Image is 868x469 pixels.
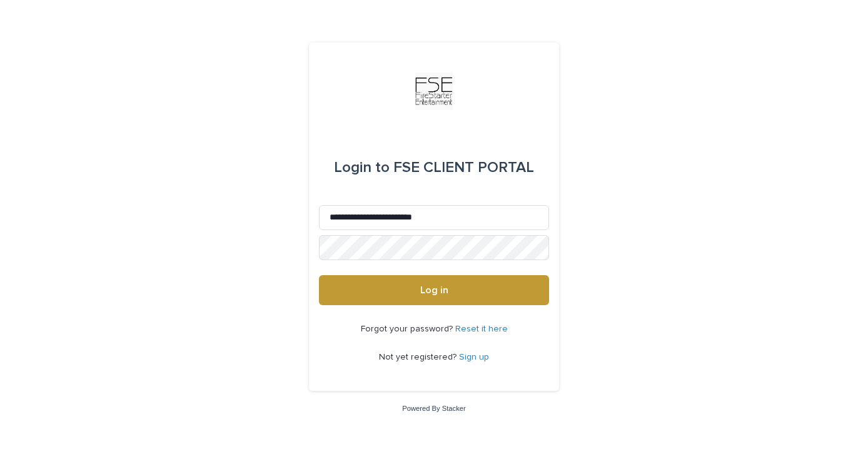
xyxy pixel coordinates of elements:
img: Km9EesSdRbS9ajqhBzyo [415,73,453,110]
span: Forgot your password? [361,325,455,333]
span: Login to [334,160,390,175]
a: Reset it here [455,325,508,333]
button: Log in [319,275,549,305]
div: FSE CLIENT PORTAL [334,150,534,185]
a: Powered By Stacker [402,405,465,412]
span: Log in [420,285,448,295]
span: Not yet registered? [379,353,459,361]
a: Sign up [459,353,489,361]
